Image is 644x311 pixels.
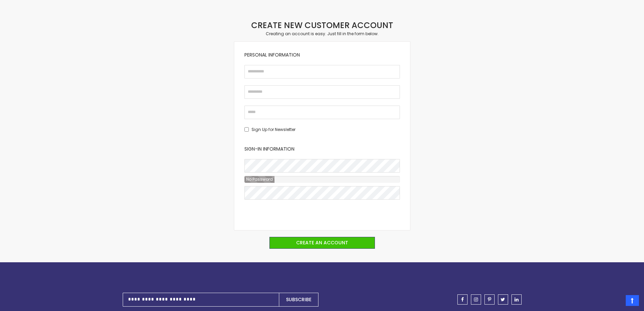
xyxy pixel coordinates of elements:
[244,146,294,152] span: Sign-in Information
[457,294,468,305] a: facebook
[501,297,505,302] span: twitter
[252,127,295,132] span: Sign Up for Newsletter
[471,294,481,305] a: instagram
[474,297,478,302] span: instagram
[269,237,375,249] button: Create an Account
[244,51,300,58] span: Personal Information
[461,297,464,302] span: facebook
[251,20,393,31] strong: Create New Customer Account
[279,293,318,307] button: Subscribe
[488,297,491,302] span: pinterest
[626,295,639,306] a: Top
[286,296,311,303] span: Subscribe
[511,294,522,305] a: linkedin
[244,176,275,182] span: No Password
[296,239,348,246] span: Create an Account
[234,31,410,37] div: Creating an account is easy. Just fill in the form below.
[498,294,508,305] a: twitter
[515,297,519,302] span: linkedin
[244,176,275,183] div: Password Strength:
[484,294,495,305] a: pinterest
